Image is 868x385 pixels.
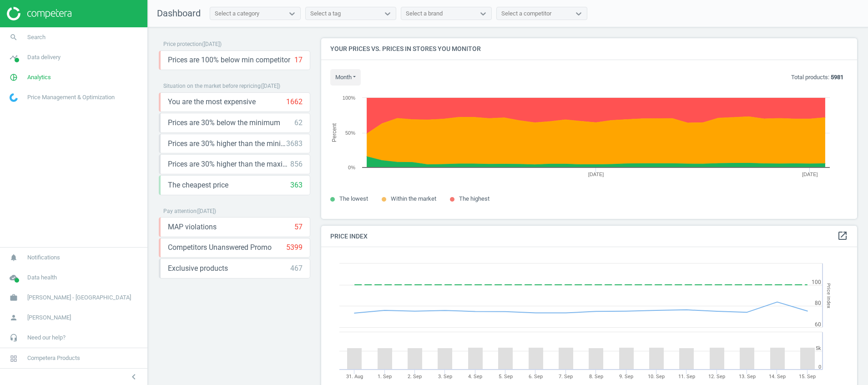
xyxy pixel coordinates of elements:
[27,274,57,282] span: Data health
[812,279,821,285] text: 100
[346,374,363,380] tspan: 31. Aug
[27,53,61,61] span: Data delivery
[286,243,303,253] div: 5399
[27,33,45,41] span: Search
[816,345,821,351] text: 5k
[310,10,341,18] div: Select a tag
[559,374,573,380] tspan: 7. Sep
[826,283,832,308] tspan: Price Index
[5,49,22,66] i: timeline
[27,93,115,101] span: Price Management & Optimization
[799,374,816,380] tspan: 15. Sep
[321,38,857,60] h4: Your prices vs. prices in stores you monitor
[343,95,355,101] text: 100%
[261,83,280,89] span: ( [DATE] )
[5,269,22,286] i: cloud_done
[339,195,368,202] span: The lowest
[837,230,848,242] a: open_in_new
[331,123,338,142] tspan: Percent
[27,294,131,302] span: [PERSON_NAME] - [GEOGRAPHIC_DATA]
[815,300,821,306] text: 80
[408,374,422,380] tspan: 2. Sep
[128,371,139,382] i: chevron_left
[619,374,633,380] tspan: 9. Sep
[321,226,857,247] h4: Price Index
[588,172,604,177] tspan: [DATE]
[294,118,303,128] div: 62
[294,222,303,232] div: 57
[468,374,482,380] tspan: 4. Sep
[769,374,786,380] tspan: 14. Sep
[330,69,361,86] button: month
[831,74,843,81] b: 5981
[168,180,228,190] span: The cheapest price
[837,230,848,241] i: open_in_new
[589,374,603,380] tspan: 8. Sep
[10,93,18,102] img: wGWNvw8QSZomAAAAABJRU5ErkJggg==
[27,253,60,262] span: Notifications
[168,243,272,253] span: Competitors Unanswered Promo
[5,69,22,86] i: pie_chart_outlined
[122,371,145,383] button: chevron_left
[5,29,22,46] i: search
[168,118,280,128] span: Prices are 30% below the minimum
[830,354,852,376] iframe: Intercom live chat
[168,263,228,274] span: Exclusive products
[499,374,513,380] tspan: 5. Sep
[529,374,543,380] tspan: 6. Sep
[197,208,216,214] span: ( [DATE] )
[5,329,22,346] i: headset_mic
[5,289,22,306] i: work
[215,10,259,18] div: Select a category
[678,374,695,380] tspan: 11. Sep
[648,374,665,380] tspan: 10. Sep
[501,10,551,18] div: Select a competitor
[7,7,71,20] img: ajHJNr6hYgQAAAAASUVORK5CYII=
[286,139,303,149] div: 3683
[163,41,202,47] span: Price protection
[345,130,355,136] text: 50%
[290,263,303,274] div: 467
[378,374,392,380] tspan: 1. Sep
[708,374,725,380] tspan: 12. Sep
[290,159,303,169] div: 856
[791,73,843,81] p: Total products:
[286,97,303,107] div: 1662
[163,83,261,89] span: Situation on the market before repricing
[163,208,197,214] span: Pay attention
[802,172,818,177] tspan: [DATE]
[168,139,286,149] span: Prices are 30% higher than the minimum
[739,374,756,380] tspan: 13. Sep
[391,195,436,202] span: Within the market
[27,73,51,81] span: Analytics
[5,249,22,266] i: notifications
[294,55,303,65] div: 17
[406,10,443,18] div: Select a brand
[202,41,222,47] span: ( [DATE] )
[818,364,821,370] text: 0
[348,165,355,170] text: 0%
[168,222,217,232] span: MAP violations
[168,97,256,107] span: You are the most expensive
[438,374,452,380] tspan: 3. Sep
[27,314,71,322] span: [PERSON_NAME]
[459,195,490,202] span: The highest
[815,321,821,328] text: 60
[168,55,290,65] span: Prices are 100% below min competitor
[290,180,303,190] div: 363
[5,309,22,326] i: person
[157,8,201,19] span: Dashboard
[27,354,80,362] span: Competera Products
[27,334,66,342] span: Need our help?
[168,159,290,169] span: Prices are 30% higher than the maximal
